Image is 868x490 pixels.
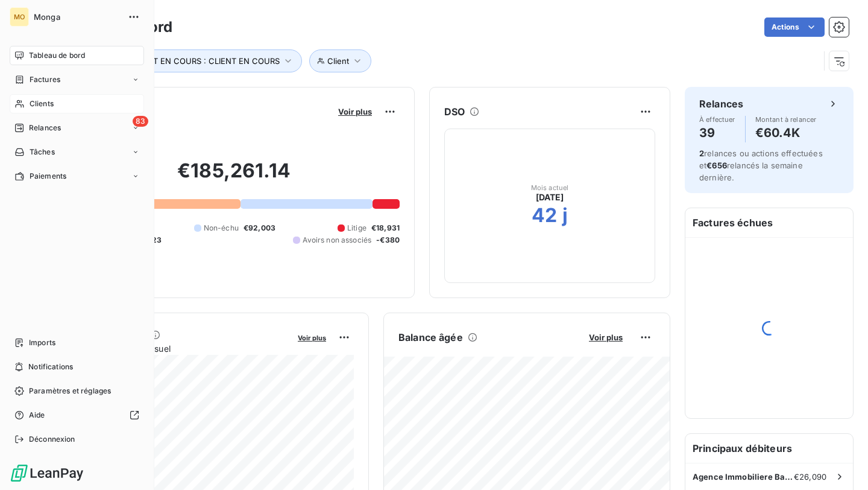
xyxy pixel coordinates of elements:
span: Tâches [30,147,55,157]
button: Voir plus [335,106,376,117]
h4: 39 [699,123,735,142]
span: -€380 [376,235,400,246]
button: Voir plus [294,332,330,343]
span: Voir plus [298,334,326,342]
div: MO [10,7,29,27]
span: Paramètres et réglages [29,386,111,396]
span: Notifications [28,361,73,372]
span: 2 [699,148,704,158]
span: €18,931 [371,223,400,234]
span: Voir plus [338,107,372,116]
h2: €185,261.14 [68,159,400,195]
h4: €60.4K [755,123,817,142]
span: Montant à relancer [755,116,817,123]
span: CLIENT EN COURS : CLIENT EN COURS [130,56,280,66]
span: Aide [29,410,45,421]
span: €92,003 [244,223,275,234]
span: [DATE] [536,191,564,203]
span: relances ou actions effectuées et relancés la semaine dernière. [699,148,823,182]
span: 83 [133,116,148,127]
span: Factures [30,74,60,85]
span: Client [327,56,349,66]
span: Clients [30,98,54,109]
span: Imports [29,337,55,348]
button: Voir plus [585,332,626,343]
span: Voir plus [589,332,623,342]
h2: 42 [532,203,557,227]
h6: DSO [444,104,465,119]
h6: Relances [699,97,743,111]
button: CLIENT EN COURS : CLIENT EN COURS [113,49,302,72]
span: €656 [706,161,727,170]
span: Mois actuel [531,184,569,191]
span: Paiements [30,171,66,182]
button: Client [309,49,371,72]
button: Actions [764,17,825,37]
span: À effectuer [699,116,735,123]
h6: Balance âgée [398,330,463,345]
h2: j [562,203,568,227]
span: Déconnexion [29,434,75,445]
h6: Factures échues [685,208,853,237]
img: Logo LeanPay [10,463,84,483]
span: Tableau de bord [29,50,85,61]
h6: Principaux débiteurs [685,434,853,463]
span: €26,090 [794,472,826,482]
a: Aide [10,406,144,425]
span: Monga [34,12,121,22]
span: Avoirs non associés [303,235,371,246]
span: Chiffre d'affaires mensuel [68,342,289,355]
span: Relances [29,122,61,133]
span: Agence Immobiliere Baumann [693,472,794,482]
span: Non-échu [204,223,239,234]
span: Litige [347,223,366,234]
